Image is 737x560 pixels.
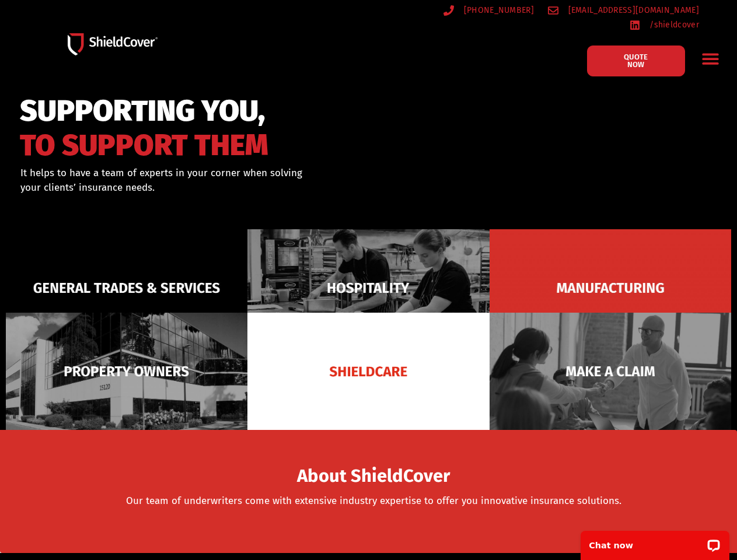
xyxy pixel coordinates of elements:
img: Shield-Cover-Underwriting-Australia-logo-full [68,33,158,55]
iframe: LiveChat chat widget [573,523,737,560]
a: About ShieldCover [297,473,450,484]
a: [PHONE_NUMBER] [443,3,534,17]
a: Our team of underwriters come with extensive industry expertise to offer you innovative insurance... [126,495,621,507]
a: QUOTE NOW [587,45,685,76]
a: /shieldcover [630,17,699,32]
div: It helps to have a team of experts in your corner when solving [20,166,414,195]
span: About ShieldCover [297,469,450,484]
span: SUPPORTING YOU, [20,99,268,123]
span: /shieldcover [647,17,699,32]
p: your clients’ insurance needs. [20,180,414,195]
span: [PHONE_NUMBER] [461,3,534,17]
a: [EMAIL_ADDRESS][DOMAIN_NAME] [548,3,699,17]
span: [EMAIL_ADDRESS][DOMAIN_NAME] [565,3,699,17]
div: Menu Toggle [697,45,724,72]
span: QUOTE NOW [615,53,657,68]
